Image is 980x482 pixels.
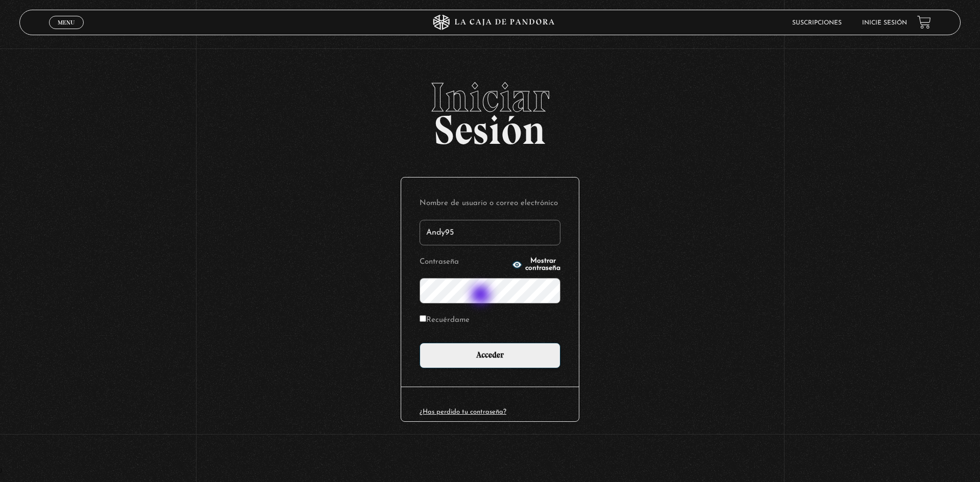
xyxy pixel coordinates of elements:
[512,258,560,272] button: Mostrar contraseña
[420,255,509,270] label: Contraseña
[420,409,506,415] a: ¿Has perdido tu contraseña?
[19,77,960,118] span: Iniciar
[19,77,960,142] h2: Sesión
[862,20,907,26] a: Inicie sesión
[58,19,75,26] span: Menu
[420,315,426,322] input: Recuérdame
[420,343,560,368] input: Acceder
[55,28,79,35] span: Cerrar
[917,15,931,29] a: View your shopping cart
[420,313,470,328] label: Recuérdame
[525,258,560,272] span: Mostrar contraseña
[792,20,842,26] a: Suscripciones
[420,196,560,212] label: Nombre de usuario o correo electrónico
